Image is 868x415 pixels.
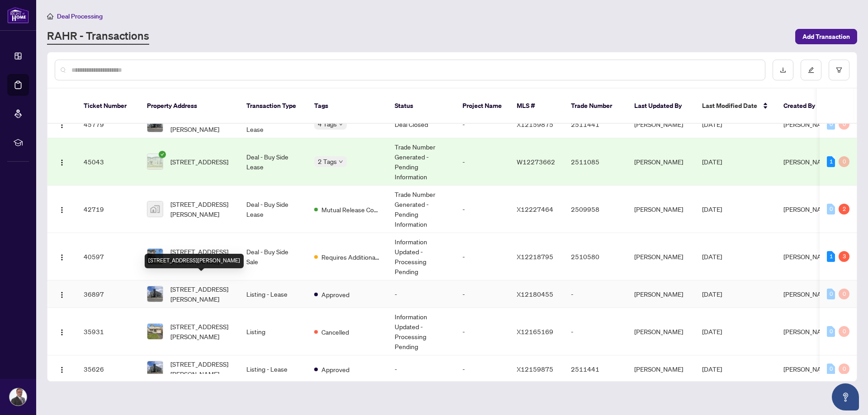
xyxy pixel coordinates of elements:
span: [DATE] [702,205,722,213]
div: 0 [827,326,835,337]
a: RAHR - Transactions [47,28,149,45]
span: Deal Processing [57,12,103,20]
img: Logo [58,206,66,214]
span: Approved [321,364,349,374]
span: [STREET_ADDRESS][PERSON_NAME] [170,247,232,266]
td: 35626 [76,355,140,383]
td: [PERSON_NAME] [627,111,695,138]
span: check-circle [159,151,166,158]
span: [DATE] [702,120,722,128]
td: 2510580 [564,233,627,280]
th: Ticket Number [76,89,140,124]
div: 0 [827,364,835,374]
td: - [455,186,509,233]
span: Requires Additional Docs [321,252,380,262]
div: 0 [839,156,849,167]
span: Mutual Release Completed [321,205,380,214]
img: logo [7,7,29,23]
span: download [780,67,786,73]
span: X12218795 [517,252,553,261]
div: 0 [827,119,835,130]
div: 0 [839,289,849,299]
button: Logo [55,249,69,264]
img: Profile Icon [9,388,27,406]
img: thumbnail-img [147,249,163,264]
td: 35931 [76,308,140,355]
span: down [339,159,343,164]
img: thumbnail-img [147,361,163,377]
td: 40597 [76,233,140,280]
td: Deal - Buy Side Lease [239,138,307,186]
span: [DATE] [702,252,722,261]
th: Property Address [140,89,239,124]
td: - [455,355,509,383]
span: filter [836,67,842,73]
img: Logo [58,366,66,373]
div: 1 [827,156,835,167]
td: Deal - Buy Side Lease [239,186,307,233]
th: Status [387,89,455,124]
button: Add Transaction [795,29,857,44]
div: [STREET_ADDRESS][PERSON_NAME] [145,254,244,268]
span: [STREET_ADDRESS] [170,157,228,167]
img: Logo [58,291,66,298]
span: X12227464 [517,205,553,213]
img: Logo [58,254,66,261]
button: filter [829,60,849,80]
span: X12159875 [517,365,553,373]
span: [PERSON_NAME] [783,252,832,261]
span: Cancelled [321,327,349,337]
span: [STREET_ADDRESS][PERSON_NAME] [170,114,232,134]
td: 2511441 [564,111,627,138]
td: Information Updated - Processing Pending [387,233,455,280]
div: 0 [839,119,849,130]
button: Logo [55,202,69,216]
td: 2509958 [564,186,627,233]
td: Deal - Buy Side Sale [239,233,307,280]
button: Logo [55,362,69,376]
td: - [455,138,509,186]
span: [DATE] [702,327,722,336]
span: [STREET_ADDRESS][PERSON_NAME] [170,199,232,219]
button: Logo [55,154,69,169]
span: home [47,13,53,19]
td: - [455,308,509,355]
button: download [773,60,793,80]
div: 0 [839,364,849,374]
div: 3 [839,251,849,262]
td: 45043 [76,138,140,186]
td: [PERSON_NAME] [627,355,695,383]
th: MLS # [509,89,564,124]
span: Last Modified Date [702,101,757,111]
td: - [455,280,509,308]
img: thumbnail-img [147,324,163,339]
td: Listing - Lease [239,355,307,383]
div: 2 [839,204,849,214]
td: - [564,280,627,308]
span: [DATE] [702,365,722,373]
td: - [564,308,627,355]
div: 0 [827,204,835,214]
span: [STREET_ADDRESS][PERSON_NAME] [170,359,232,379]
th: Project Name [455,89,509,124]
th: Trade Number [564,89,627,124]
span: [PERSON_NAME] [783,365,832,373]
div: 1 [827,251,835,262]
td: Trade Number Generated - Pending Information [387,138,455,186]
img: Logo [58,159,66,166]
td: - [455,233,509,280]
img: thumbnail-img [147,117,163,132]
td: 42719 [76,186,140,233]
span: [DATE] [702,290,722,298]
span: [PERSON_NAME] [783,290,832,298]
td: [PERSON_NAME] [627,308,695,355]
img: thumbnail-img [147,154,163,169]
td: [PERSON_NAME] [627,233,695,280]
td: [PERSON_NAME] [627,186,695,233]
td: Listing [239,308,307,355]
td: Listing - Lease [239,280,307,308]
th: Tags [307,89,387,124]
span: X12159875 [517,120,553,128]
span: [PERSON_NAME] [783,158,832,166]
span: Add Transaction [802,29,850,44]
